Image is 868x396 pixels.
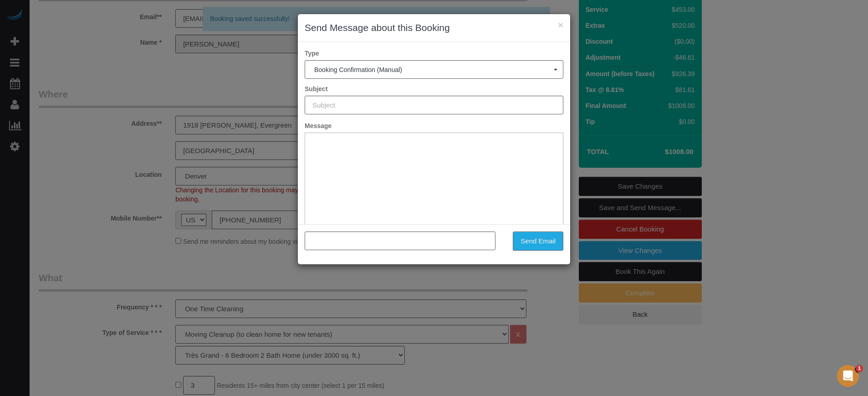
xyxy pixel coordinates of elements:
[298,49,570,58] label: Type
[305,60,563,79] button: Booking Confirmation (Manual)
[305,96,563,114] input: Subject
[305,21,563,35] h3: Send Message about this Booking
[298,121,570,130] label: Message
[298,84,570,93] label: Subject
[305,133,563,275] iframe: Rich Text Editor, editor1
[558,20,563,30] button: ×
[837,365,859,387] iframe: Intercom live chat
[314,66,554,73] span: Booking Confirmation (Manual)
[856,365,863,372] span: 1
[513,231,563,251] button: Send Email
